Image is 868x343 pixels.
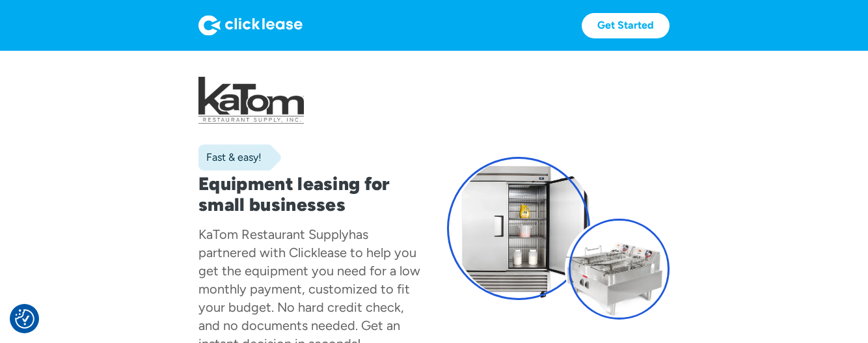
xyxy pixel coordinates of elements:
[198,15,303,36] img: Logo
[198,173,421,215] h1: Equipment leasing for small businesses
[198,226,349,242] div: KaTom Restaurant Supply
[15,309,34,329] button: Consent Preferences
[198,151,262,164] div: Fast & easy!
[15,309,34,329] img: Revisit consent button
[582,13,670,38] a: Get Started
